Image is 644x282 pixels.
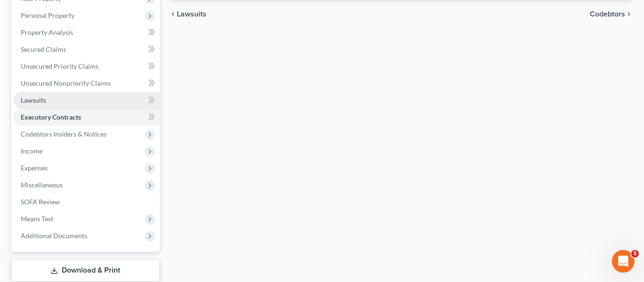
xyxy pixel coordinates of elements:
a: Executory Contracts [13,109,160,126]
a: Property Analysis [13,24,160,41]
span: Secured Claims [21,45,66,53]
button: Codebtors chevron_right [590,10,633,18]
span: Income [21,147,42,155]
span: Property Analysis [21,28,73,36]
span: Executory Contracts [21,113,81,121]
span: Miscellaneous [21,181,63,189]
i: chevron_right [625,10,633,18]
span: Unsecured Nonpriority Claims [21,79,111,87]
span: Means Test [21,215,53,223]
span: Codebtors Insiders & Notices [21,130,107,138]
a: Download & Print [11,259,160,282]
span: Lawsuits [177,10,206,18]
a: Unsecured Nonpriority Claims [13,75,160,92]
a: Secured Claims [13,41,160,58]
i: chevron_left [169,10,177,18]
span: Codebtors [590,10,625,18]
span: Personal Property [21,11,74,19]
a: Lawsuits [13,92,160,109]
span: SOFA Review [21,198,60,206]
iframe: Intercom live chat [612,250,635,273]
span: Unsecured Priority Claims [21,62,99,70]
span: Additional Documents [21,232,87,240]
a: SOFA Review [13,193,160,210]
a: Unsecured Priority Claims [13,58,160,75]
span: 5 [631,250,639,258]
span: Expenses [21,164,48,172]
button: chevron_left Lawsuits [169,10,206,18]
span: Lawsuits [21,96,46,104]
